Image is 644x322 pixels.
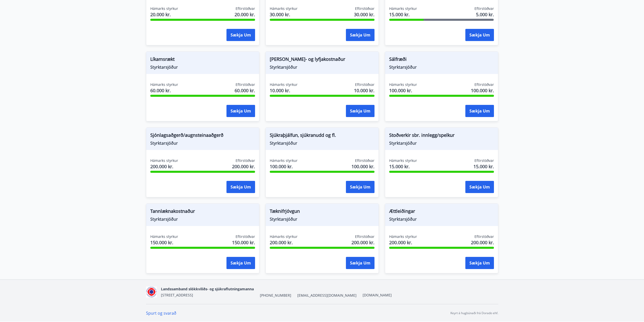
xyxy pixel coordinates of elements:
span: Tæknifrjóvgun [270,208,375,216]
button: Sækja um [465,29,494,41]
span: Tannlæknakostnaður [150,208,255,216]
span: 10.000 kr. [354,87,375,94]
span: 15.000 kr. [473,163,494,170]
span: 200.000 kr. [471,239,494,246]
img: 5co5o51sp293wvT0tSE6jRQ7d6JbxoluH3ek357x.png [146,287,157,297]
span: Hámarks styrkur [389,6,417,11]
p: Keyrt á hugbúnaði frá Dorado ehf. [450,311,498,315]
span: Styrktarsjóður [270,64,375,70]
button: Sækja um [465,181,494,193]
span: Eftirstöðvar [355,234,375,239]
span: Hámarks styrkur [150,158,178,163]
span: Hámarks styrkur [389,234,417,239]
span: Eftirstöðvar [474,158,494,163]
button: Sækja um [346,29,375,41]
span: Hámarks styrkur [150,234,178,239]
span: 15.000 kr. [389,11,417,18]
span: Eftirstöðvar [236,6,255,11]
button: Sækja um [226,181,255,193]
span: Hámarks styrkur [389,158,417,163]
span: Hámarks styrkur [270,6,298,11]
button: Sækja um [226,105,255,117]
span: 15.000 kr. [389,163,417,170]
span: Styrktarsjóður [389,140,494,146]
span: Sjúkraþjálfun, sjúkranudd og fl. [270,132,375,140]
span: [PHONE_NUMBER] [260,293,291,298]
span: [STREET_ADDRESS] [161,293,193,297]
span: 20.000 kr. [150,11,178,18]
span: Landssamband slökkviliðs- og sjúkraflutningamanna [161,287,254,291]
span: Eftirstöðvar [236,234,255,239]
span: 200.000 kr. [351,239,375,246]
span: 200.000 kr. [389,239,417,246]
a: Spurt og svarað [146,310,176,316]
span: 100.000 kr. [270,163,298,170]
span: 150.000 kr. [150,239,178,246]
button: Sækja um [346,181,375,193]
span: [PERSON_NAME]- og lyfjakostnaður [270,56,375,64]
span: Eftirstöðvar [474,82,494,87]
span: 30.000 kr. [354,11,375,18]
span: 150.000 kr. [232,239,255,246]
span: Hámarks styrkur [150,82,178,87]
button: Sækja um [226,257,255,269]
span: Styrktarsjóður [150,64,255,70]
span: 5.000 kr. [476,11,494,18]
span: 200.000 kr. [270,239,298,246]
a: [DOMAIN_NAME] [363,293,392,297]
span: 200.000 kr. [232,163,255,170]
span: Líkamsrækt [150,56,255,64]
button: Sækja um [465,105,494,117]
span: 60.000 kr. [150,87,178,94]
span: 60.000 kr. [235,87,255,94]
span: Sálfræði [389,56,494,64]
span: Eftirstöðvar [474,234,494,239]
span: Styrktarsjóður [389,64,494,70]
span: Styrktarsjóður [270,216,375,222]
span: 100.000 kr. [471,87,494,94]
span: Eftirstöðvar [355,158,375,163]
span: Eftirstöðvar [355,6,375,11]
span: Eftirstöðvar [236,82,255,87]
span: 200.000 kr. [150,163,178,170]
button: Sækja um [465,257,494,269]
span: Styrktarsjóður [150,140,255,146]
span: 30.000 kr. [270,11,298,18]
span: 100.000 kr. [389,87,417,94]
span: [EMAIL_ADDRESS][DOMAIN_NAME] [297,293,357,298]
span: Eftirstöðvar [474,6,494,11]
span: 100.000 kr. [351,163,375,170]
span: 10.000 kr. [270,87,298,94]
button: Sækja um [346,105,375,117]
span: Sjónlagsaðgerð/augnsteinaaðgerð [150,132,255,140]
span: Hámarks styrkur [270,234,298,239]
span: Hámarks styrkur [270,82,298,87]
span: Hámarks styrkur [389,82,417,87]
span: 20.000 kr. [235,11,255,18]
span: Hámarks styrkur [270,158,298,163]
span: Styrktarsjóður [150,216,255,222]
span: Styrktarsjóður [270,140,375,146]
span: Eftirstöðvar [236,158,255,163]
span: Styrktarsjóður [389,216,494,222]
span: Hámarks styrkur [150,6,178,11]
span: Ættleiðingar [389,208,494,216]
span: Stoðverkir sbr. innlegg/spelkur [389,132,494,140]
button: Sækja um [346,257,375,269]
button: Sækja um [226,29,255,41]
span: Eftirstöðvar [355,82,375,87]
